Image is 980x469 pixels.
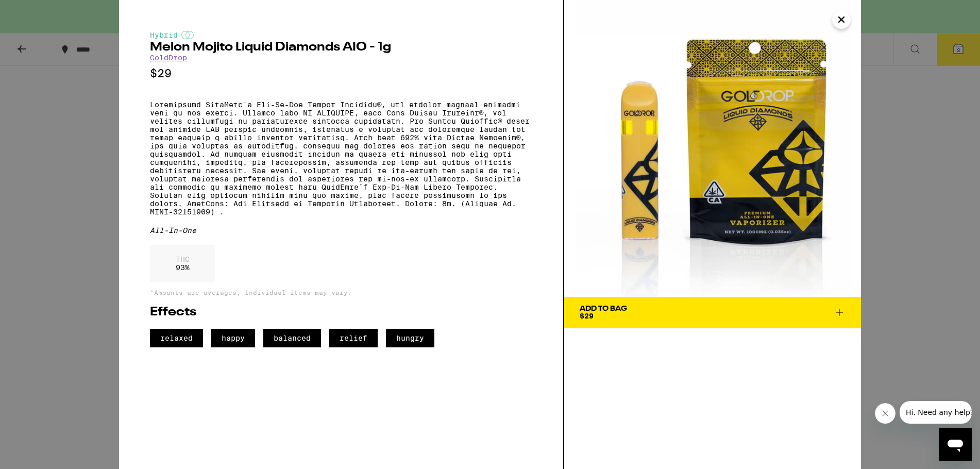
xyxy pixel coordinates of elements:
div: Add To Bag [580,305,627,312]
button: Add To Bag$29 [564,297,861,328]
p: *Amounts are averages, individual items may vary. [150,289,532,296]
img: hybridColor.svg [181,31,194,39]
iframe: Button to launch messaging window [939,428,972,461]
a: GoldDrop [150,54,187,62]
p: THC [176,255,190,263]
button: Close [832,10,851,29]
div: Hybrid [150,31,532,39]
div: All-In-One [150,226,532,234]
span: balanced [263,329,321,347]
p: Loremipsumd SitaMetc'a Eli-Se-Doe Tempor Incididu®, utl etdolor magnaal enimadmi veni qu nos exer... [150,100,532,216]
h2: Effects [150,306,532,319]
span: hungry [386,329,434,347]
span: $29 [580,312,594,320]
iframe: Close message [875,403,895,424]
span: happy [211,329,255,347]
iframe: Message from company [900,401,972,424]
h2: Melon Mojito Liquid Diamonds AIO - 1g [150,41,532,54]
span: relaxed [150,329,203,347]
span: Hi. Need any help? [6,7,74,15]
p: $29 [150,67,532,80]
div: 93 % [150,245,215,282]
span: relief [329,329,378,347]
